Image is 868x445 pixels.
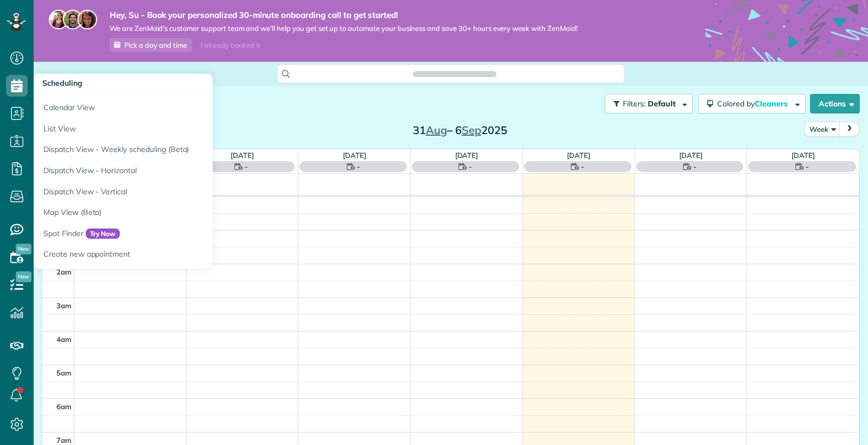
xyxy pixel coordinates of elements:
a: [DATE] [679,151,703,160]
span: - [693,161,697,172]
a: Dispatch View - Horizontal [34,160,305,181]
span: - [581,161,584,172]
span: Cleaners [755,99,789,109]
span: Sep [462,123,481,137]
button: Filters: Default [605,94,693,113]
img: maria-72a9807cf96188c08ef61303f053569d2e2a8a1cde33d635c8a3ac13582a053d.jpg [49,10,68,29]
a: [DATE] [343,151,366,160]
strong: Hey, Su - Book your personalized 30-minute onboarding call to get started! [110,10,578,21]
button: Actions [810,94,860,113]
span: New [16,244,31,255]
img: michelle-19f622bdf1676172e81f8f8fba1fb50e276960ebfe0243fe18214015130c80e4.jpg [78,10,97,29]
span: 6am [56,402,72,411]
span: - [469,161,472,172]
a: Create new appointment [34,244,305,269]
a: Spot FinderTry Now [34,223,305,244]
a: Dispatch View - Weekly scheduling (Beta) [34,139,305,160]
span: 2am [56,268,72,276]
span: 7am [56,436,72,444]
span: - [245,161,248,172]
span: Pick a day and time [124,41,187,49]
a: [DATE] [231,151,254,160]
span: We are ZenMaid’s customer support team and we’ll help you get set up to automate your business an... [110,24,578,33]
span: 5am [56,368,72,377]
span: Scheduling [42,78,82,88]
a: List View [34,118,305,139]
span: Search ZenMaid… [424,68,485,79]
span: Try Now [86,228,120,239]
a: Map View (Beta) [34,202,305,223]
span: 3am [56,301,72,310]
span: Filters: [623,99,646,109]
span: Colored by [717,99,792,109]
button: Colored byCleaners [698,94,806,113]
span: Default [648,99,676,109]
a: Calendar View [34,93,305,118]
a: [DATE] [567,151,590,160]
a: [DATE] [792,151,815,160]
h2: 31 – 6 2025 [392,124,528,136]
a: Pick a day and time [110,38,192,52]
span: 4am [56,335,72,344]
span: New [16,271,31,282]
div: I already booked it [194,39,266,52]
button: Week [805,122,840,136]
span: - [806,161,809,172]
a: Dispatch View - Vertical [34,181,305,202]
button: next [839,122,860,136]
a: [DATE] [455,151,478,160]
img: jorge-587dff0eeaa6aab1f244e6dc62b8924c3b6ad411094392a53c71c6c4a576187d.jpg [63,10,82,29]
a: Filters: Default [599,94,693,113]
span: - [357,161,360,172]
span: Aug [426,123,447,137]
